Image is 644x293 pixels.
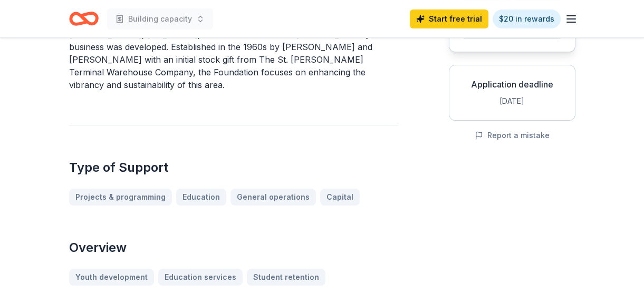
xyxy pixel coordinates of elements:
a: Capital [320,189,360,206]
a: Home [69,6,99,31]
h2: Type of Support [69,159,398,176]
a: Projects & programming [69,189,172,206]
p: The [PERSON_NAME] Foundation aims to leverage human and financial resources to [PERSON_NAME] a th... [69,3,398,91]
a: General operations [230,189,316,206]
div: [DATE] [458,95,566,108]
button: Building capacity [107,8,213,30]
a: Start free trial [410,9,488,28]
a: Education [176,189,226,206]
button: Report a mistake [475,129,550,142]
h2: Overview [69,239,398,256]
a: $20 in rewards [493,9,561,28]
span: Building capacity [128,13,192,25]
div: Application deadline [458,78,566,91]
